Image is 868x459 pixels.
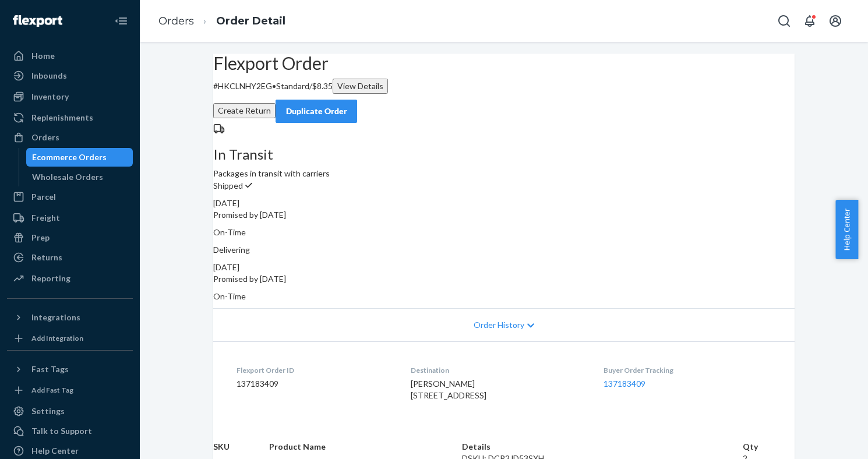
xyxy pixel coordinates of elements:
span: [PERSON_NAME] [STREET_ADDRESS] [411,379,486,400]
div: Home [31,50,55,62]
a: Inbounds [7,66,133,85]
div: Orders [31,132,59,143]
p: Delivering [213,244,795,256]
span: Order History [474,319,524,331]
a: Inventory [7,87,133,106]
p: Promised by [DATE] [213,209,795,221]
div: Integrations [31,312,80,323]
div: Inventory [31,91,69,103]
dt: Buyer Order Tracking [604,365,771,375]
a: Home [7,47,133,65]
a: Prep [7,228,133,247]
th: Details [462,441,743,453]
div: Replenishments [31,112,93,123]
button: Duplicate Order [276,100,357,123]
dt: Destination [411,365,584,375]
div: Wholesale Orders [32,171,103,183]
button: Open Search Box [772,9,796,33]
button: Open notifications [798,9,821,33]
a: 137183409 [604,379,645,389]
div: View Details [337,80,383,92]
div: Duplicate Order [285,105,347,117]
div: Returns [31,252,62,263]
ol: breadcrumbs [149,4,295,38]
h3: In Transit [213,147,795,162]
button: Close Navigation [110,9,133,33]
div: Reporting [31,273,70,284]
span: Standard [276,81,309,91]
dd: 137183409 [237,378,392,390]
div: Inbounds [31,70,67,82]
div: Settings [31,405,65,417]
div: Add Integration [31,333,83,343]
div: Ecommerce Orders [32,151,107,163]
p: # HKCLNHY2EG / $8.35 [213,79,795,94]
div: [DATE] [213,197,795,209]
dt: Flexport Order ID [237,365,392,375]
p: Shipped [213,179,795,192]
a: Replenishments [7,108,133,127]
div: [DATE] [213,262,795,273]
button: View Details [333,79,388,94]
th: Product Name [269,441,463,453]
a: Freight [7,209,133,227]
button: Integrations [7,308,133,327]
a: Ecommerce Orders [26,148,133,167]
th: Qty [743,441,795,453]
p: On-Time [213,291,795,302]
a: Parcel [7,188,133,206]
a: Reporting [7,269,133,288]
div: Prep [31,232,50,243]
h2: Flexport Order [213,54,795,73]
button: Create Return [213,103,276,118]
div: Freight [31,212,60,224]
button: Open account menu [824,9,847,33]
div: Fast Tags [31,363,69,375]
p: On-Time [213,227,795,238]
a: Wholesale Orders [26,168,133,186]
img: Flexport logo [13,15,62,27]
div: Add Fast Tag [31,385,73,395]
div: Packages in transit with carriers [213,147,795,179]
p: Promised by [DATE] [213,273,795,285]
a: Add Integration [7,331,133,345]
a: Orders [7,128,133,147]
th: SKU [213,441,269,453]
div: Help Center [31,445,79,457]
a: Talk to Support [7,422,133,440]
button: Help Center [835,200,858,259]
a: Settings [7,402,133,421]
a: Add Fast Tag [7,383,133,397]
div: Talk to Support [31,425,92,437]
button: Fast Tags [7,360,133,379]
a: Orders [158,15,194,27]
a: Returns [7,248,133,267]
a: Order Detail [216,15,285,27]
div: Parcel [31,191,56,203]
span: • [272,81,276,91]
